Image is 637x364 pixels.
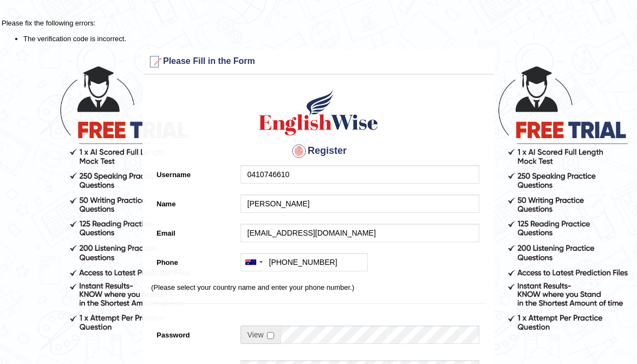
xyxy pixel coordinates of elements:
[151,194,235,209] label: Name
[151,165,235,180] label: Username
[241,253,266,271] div: Australia: +61
[151,142,486,160] h4: Register
[151,326,235,340] label: Password
[2,18,635,28] p: Please fix the following errors:
[151,282,486,292] p: (Please select your country name and enter your phone number.)
[257,88,380,137] img: Logo of English Wise create a new account for intelligent practice with AI
[151,253,235,268] label: Phone
[23,34,635,44] li: The verification code is incorrect.
[146,53,491,70] h3: Please Fill in the Form
[240,253,368,271] input: +61 412 345 678
[267,332,274,339] input: Show/Hide Password
[151,224,235,238] label: Email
